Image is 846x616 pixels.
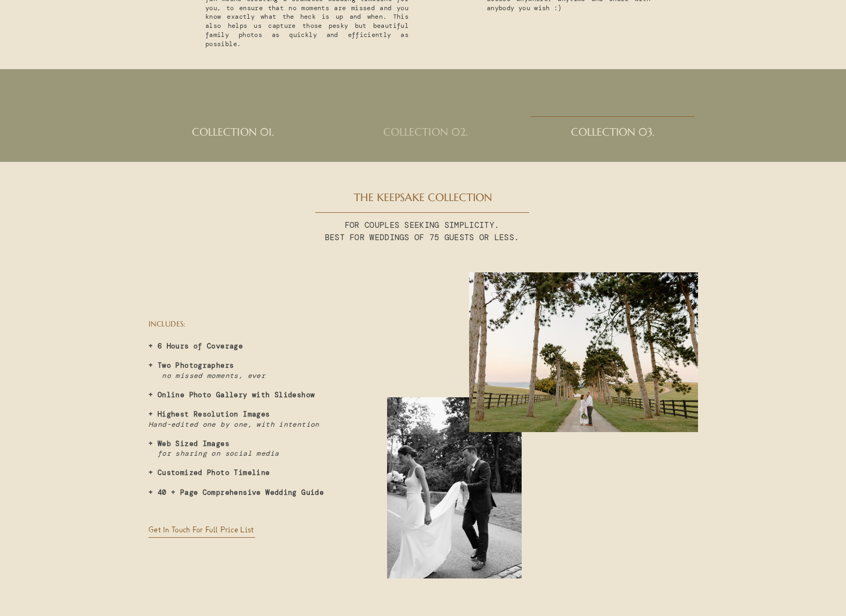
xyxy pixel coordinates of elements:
b: + Web Sized Images [149,439,229,448]
p: INCLUDES: [149,319,305,330]
a: collection 01. [175,126,291,147]
a: collection 03. [552,126,674,147]
a: Get in touch for full price list [149,524,278,535]
b: + Online Photo Gallery with Slideshow [149,390,315,399]
b: + Customized Photo Timeline [149,468,270,477]
i: no missed moments, ever [162,371,265,380]
a: collection 02. [365,126,487,147]
b: + Two Photographers [149,361,234,370]
i: Hand-edited one by one, with intention [149,420,320,429]
h2: THE KEEPSAKE COLLECTION [348,191,498,205]
b: + 6 Hours of Coverage [149,342,243,351]
p: FOR COUPLES SEEKING SIMPLICITY. BEST FOR WEDDINGS OF 75 GUESTS OR LESS. [286,219,558,249]
i: for sharing on social media [158,449,279,458]
b: + Highest Resolution Images [149,410,270,419]
b: + 40 + Page Comprehensive Wedding Guide [149,488,324,497]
